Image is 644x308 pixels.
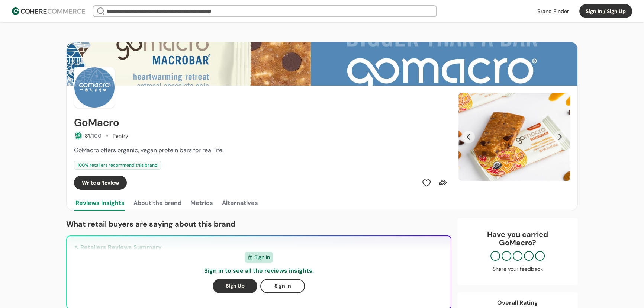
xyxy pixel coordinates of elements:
button: Write a Review [74,176,127,190]
img: Slide 0 [458,93,570,181]
img: Brand cover image [67,42,577,86]
div: Overall Rating [497,298,538,307]
p: What retail buyers are saying about this brand [66,218,451,230]
button: Metrics [189,196,215,211]
button: Sign In [260,279,305,293]
button: Reviews insights [74,196,126,211]
div: Slide 1 [458,93,570,181]
button: Previous Slide [462,131,475,143]
div: Pantry [113,132,128,140]
button: Alternatives [220,196,260,211]
p: GoMacro ? [465,238,570,247]
div: Share your feedback [465,265,570,273]
div: Have you carried [465,230,570,247]
button: Sign Up [213,279,257,293]
h2: GoMacro [74,117,119,129]
button: Next Slide [554,131,566,143]
div: 100 % retailers recommend this brand [74,161,161,170]
img: Cohere Logo [12,7,85,15]
span: Sign In [254,253,270,261]
button: Sign In / Sign Up [579,4,632,18]
span: /100 [90,132,102,139]
p: Sign in to see all the reviews insights. [204,266,314,275]
img: Brand Photo [74,67,115,108]
div: Carousel [458,93,570,181]
span: GoMacro offers organic, vegan protein bars for real life. [74,146,223,154]
span: 81 [85,132,90,139]
button: About the brand [132,196,183,211]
